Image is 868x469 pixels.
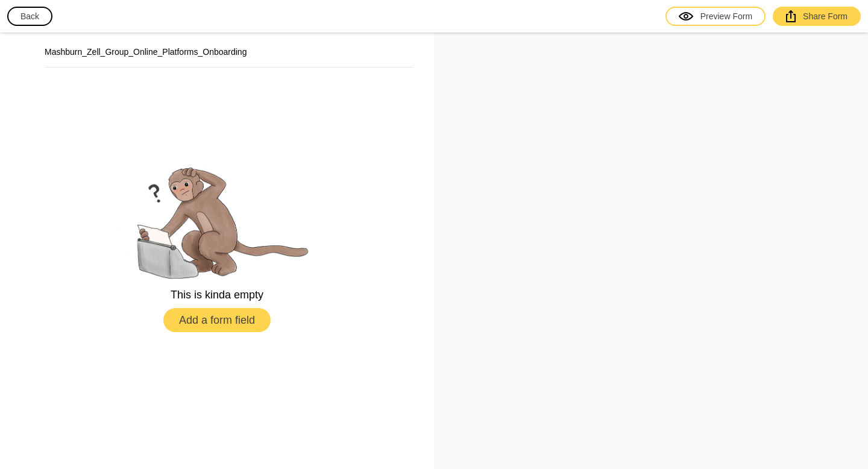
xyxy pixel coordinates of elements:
a: Preview Form [665,7,766,26]
h2: Mashburn_Zell_Group_Online_Platforms_Onboarding [45,46,414,58]
div: Preview Form [679,10,752,22]
img: empty.png [108,159,325,281]
a: Share Form [773,7,861,26]
div: Share Form [786,10,848,22]
p: This is kinda empty [171,288,263,302]
button: Back [7,7,52,26]
button: Add a form field [165,309,269,331]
